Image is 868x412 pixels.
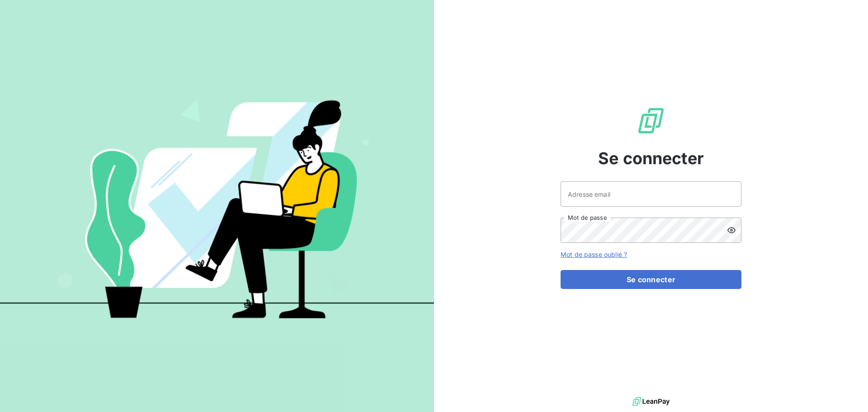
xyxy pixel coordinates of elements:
img: Logo LeanPay [637,106,665,135]
img: logo [632,395,670,408]
span: Se connecter [598,146,704,170]
a: Mot de passe oublié ? [561,251,627,258]
button: Se connecter [561,270,741,289]
input: placeholder [561,181,741,207]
